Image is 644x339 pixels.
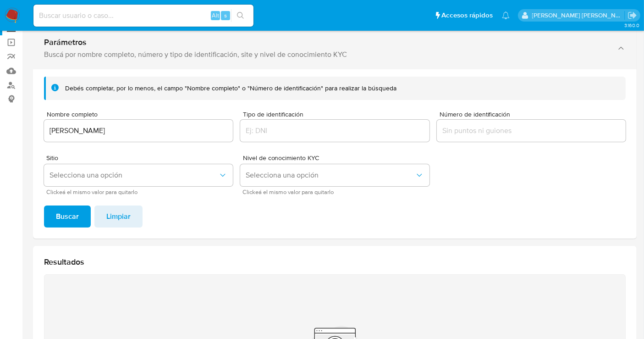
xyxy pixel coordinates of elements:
a: Salir [627,11,637,20]
p: nancy.sanchezgarcia@mercadolibre.com.mx [532,11,625,20]
span: s [224,11,227,20]
span: 3.160.0 [624,22,639,29]
span: Accesos rápidos [441,11,493,20]
a: Notificaciones [502,11,510,19]
input: Buscar usuario o caso... [33,10,253,22]
button: search-icon [231,9,250,22]
span: Alt [212,11,219,20]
